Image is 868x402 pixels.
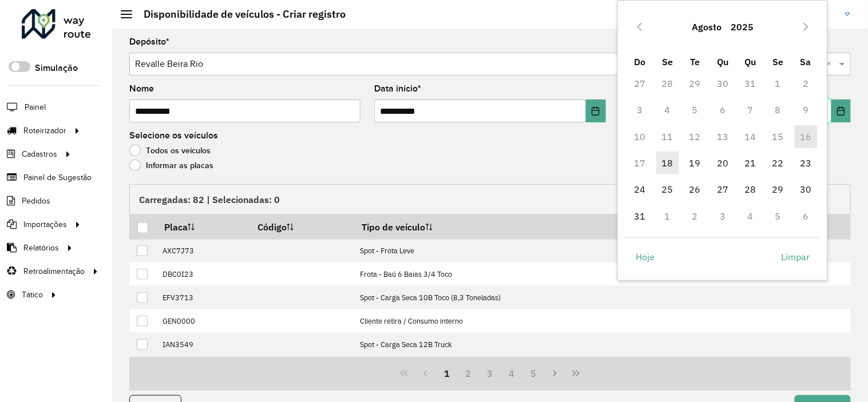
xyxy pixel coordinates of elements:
span: Tático [22,289,43,301]
td: 17 [626,150,653,176]
td: 29 [681,70,709,97]
button: 3 [479,363,501,384]
td: 12 [681,124,709,150]
span: Qu [745,56,756,67]
span: 27 [711,178,734,201]
span: 20 [711,152,734,174]
th: Código [249,214,354,239]
td: Spot - Frota Leve [354,239,672,262]
button: Hoje [626,245,664,268]
td: 5 [681,97,709,123]
span: Se [773,56,784,67]
span: 26 [684,178,707,201]
span: 29 [767,178,790,201]
label: Selecione os veículos [129,129,218,142]
td: Cliente retira / Consumo interno [354,309,672,333]
span: Retroalimentação [23,265,85,277]
td: EFV3713 [156,286,249,309]
span: 25 [656,178,679,201]
td: 8 [764,97,792,123]
td: 10 [626,124,653,150]
div: Carregadas: 82 | Selecionadas: 0 [129,184,851,214]
span: Clear all [827,57,837,71]
span: Se [662,56,673,67]
td: 18 [654,150,681,176]
span: 21 [739,152,762,174]
th: Tipo de veículo [354,214,672,239]
td: 30 [792,176,819,202]
td: 27 [709,176,736,202]
td: Spot - Baú 10B Toco [354,356,672,380]
span: 30 [795,178,818,201]
td: 15 [764,124,792,150]
label: Nome [129,82,154,95]
button: Next Page [544,363,566,384]
td: 31 [737,70,764,97]
td: Spot - Carga Seca 12B Truck [354,333,672,356]
td: 20 [709,150,736,176]
td: 2 [792,70,819,97]
span: 19 [684,152,707,174]
span: 22 [767,152,790,174]
td: 30 [709,70,736,97]
td: 19 [681,150,709,176]
span: 28 [739,178,762,201]
span: Painel [25,101,46,113]
td: 13 [709,124,736,150]
button: Next Month [797,18,815,36]
td: JII1442 [156,356,249,380]
td: 21 [737,150,764,176]
td: 24 [626,176,653,202]
label: Todos os veículos [129,145,211,156]
span: Painel de Sugestão [23,172,92,184]
td: 3 [709,203,736,229]
td: 2 [681,203,709,229]
button: 4 [501,363,522,384]
td: 4 [737,203,764,229]
td: 11 [654,124,681,150]
span: 31 [628,205,651,228]
span: Importações [23,218,67,230]
span: Roteirizador [23,125,66,137]
h2: Disponibilidade de veículos - Criar registro [132,8,346,21]
button: 1 [436,363,458,384]
button: 5 [522,363,544,384]
span: Do [634,56,645,67]
td: 25 [654,176,681,202]
span: 18 [656,152,679,174]
span: Qu [717,56,728,67]
td: 29 [764,176,792,202]
td: Spot - Carga Seca 10B Toco (8,3 Toneladas) [354,286,672,309]
button: 2 [458,363,479,384]
td: 4 [654,97,681,123]
td: 3 [626,97,653,123]
label: Data início [374,82,421,95]
td: GEN0000 [156,309,249,333]
button: Choose Date [586,99,605,122]
td: 6 [792,203,819,229]
td: 6 [709,97,736,123]
span: Limpar [782,250,810,264]
td: 1 [654,203,681,229]
label: Informar as placas [129,160,213,171]
th: Placa [156,214,249,239]
button: Choose Month [687,13,726,41]
td: 9 [792,97,819,123]
span: 23 [795,152,818,174]
td: 26 [681,176,709,202]
td: 31 [626,203,653,229]
span: Cadastros [22,148,57,160]
label: Depósito [129,35,169,49]
td: DBC0I23 [156,262,249,286]
td: 22 [764,150,792,176]
td: 7 [737,97,764,123]
td: Frota - Baú 6 Baias 3/4 Toco [354,262,672,286]
td: AXC7J73 [156,239,249,262]
span: Sa [800,56,811,67]
td: 14 [737,124,764,150]
td: 23 [792,150,819,176]
span: Te [691,56,700,67]
span: Hoje [636,250,655,264]
td: 28 [654,70,681,97]
label: Simulação [35,61,78,75]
